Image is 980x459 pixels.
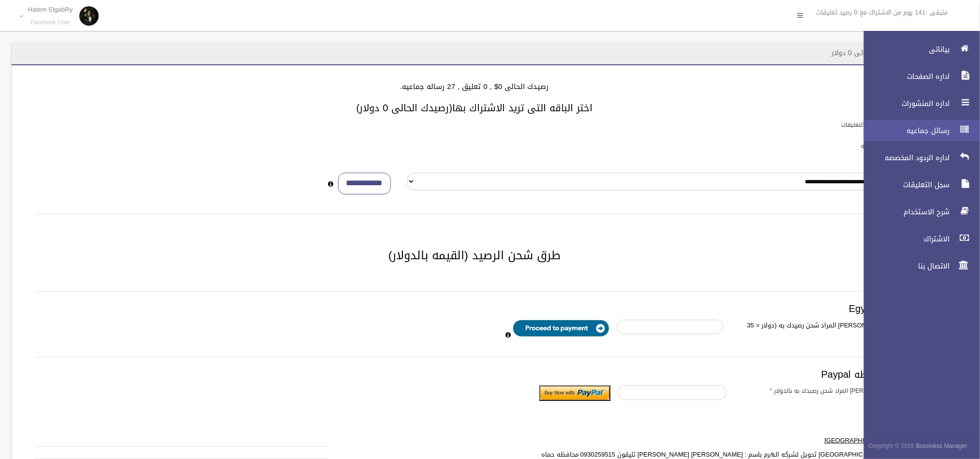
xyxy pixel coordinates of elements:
h2: طرق شحن الرصيد (القيمه بالدولار) [23,249,926,262]
a: اداره الردود المخصصه [856,147,980,168]
small: Facebook User [28,19,73,26]
a: بياناتى [856,39,980,60]
h3: اختر الباقه التى تريد الاشتراك بها(رصيدك الحالى 0 دولار) [23,103,926,113]
label: باقات الرسائل الجماعيه [861,141,918,151]
span: اداره المنشورات [856,99,952,108]
a: اداره المنشورات [856,93,980,114]
span: شرح الاستخدام [856,207,952,217]
span: اداره الصفحات [856,72,952,81]
span: سجل التعليقات [856,180,952,190]
input: Submit [539,385,610,401]
a: شرح الاستخدام [856,201,980,222]
a: الاتصال بنا [856,255,980,277]
span: Copyright © 2015 [868,441,914,451]
span: اداره الردود المخصصه [856,153,952,163]
label: ادخل [PERSON_NAME] المراد شحن رصيدك به بالدولار [734,385,919,396]
h4: رصيدك الحالى 0$ , 0 تعليق , 27 رساله جماعيه. [23,83,926,91]
span: بياناتى [856,44,952,54]
a: اداره الصفحات [856,66,980,87]
span: الاتصال بنا [856,261,952,271]
a: الاشتراك [856,228,980,250]
span: رسائل جماعيه [856,126,952,135]
span: الاشتراك [856,234,952,244]
header: الاشتراك - رصيدك الحالى 0 دولار [820,44,937,62]
label: من [GEOGRAPHIC_DATA] [526,435,907,446]
h3: الدفع بواسطه Paypal [35,369,914,380]
p: Hatem ElgabRy [28,6,73,13]
label: باقات الرد الالى على التعليقات [841,119,918,130]
a: رسائل جماعيه [856,120,980,141]
strong: Bussiness Manager [916,441,967,451]
a: سجل التعليقات [856,174,980,195]
h3: Egypt payment [35,303,914,314]
label: ادخل [PERSON_NAME] المراد شحن رصيدك به (دولار = 35 جنيه ) [731,320,913,343]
